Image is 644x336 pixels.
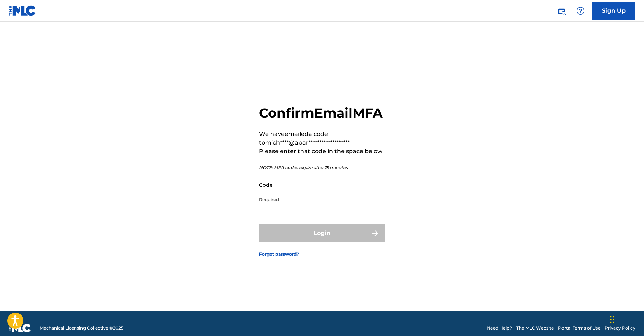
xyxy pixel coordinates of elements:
[9,324,31,332] img: logo
[558,325,600,331] a: Portal Terms of Use
[40,325,123,331] span: Mechanical Licensing Collective © 2025
[610,309,614,330] div: Drag
[487,325,512,331] a: Need Help?
[259,147,385,156] p: Please enter that code in the space below
[557,6,566,15] img: search
[608,301,644,336] iframe: Chat Widget
[9,5,36,16] img: MLC Logo
[576,6,585,15] img: help
[516,325,554,331] a: The MLC Website
[259,164,385,171] p: NOTE: MFA codes expire after 15 minutes
[573,4,588,18] div: Help
[605,325,635,331] a: Privacy Policy
[259,251,299,257] a: Forgot password?
[555,4,569,18] a: Public Search
[259,105,385,121] h2: Confirm Email MFA
[592,2,635,20] a: Sign Up
[259,196,381,203] p: Required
